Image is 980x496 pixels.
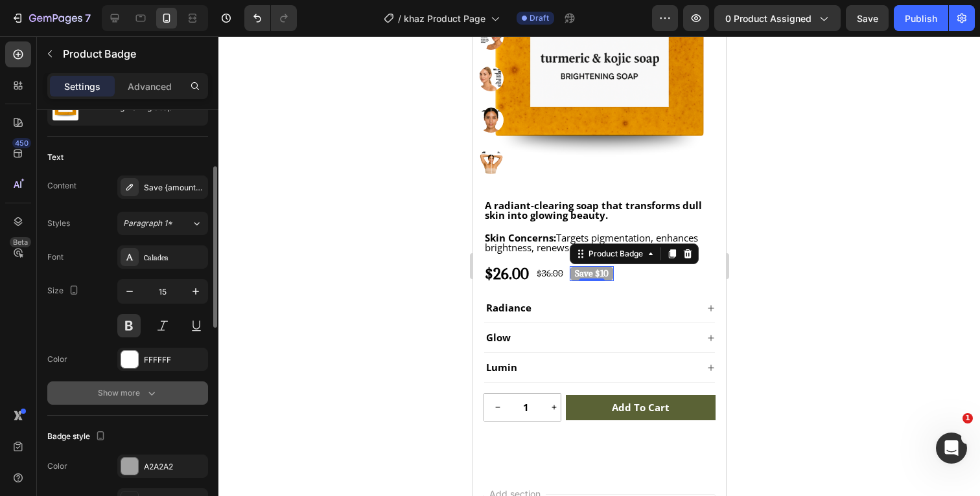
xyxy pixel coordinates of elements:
div: Text [47,152,64,163]
div: Badge style [47,428,108,445]
p: Product Badge [63,46,203,62]
span: 0 product assigned [725,12,811,25]
p: Settings [64,80,100,93]
span: Add section [11,451,73,464]
iframe: Intercom live chat [936,433,967,464]
span: 1 [962,413,973,423]
div: 450 [12,138,31,148]
button: Paragraph 1* [117,212,208,235]
span: / [398,12,401,25]
button: 0 product assigned [714,5,841,31]
span: Paragraph 1* [123,218,172,229]
div: Caladea [144,252,205,264]
button: 7 [5,5,97,31]
span: khaz Product Page [404,12,485,25]
div: Undo/Redo [244,5,297,31]
iframe: Design area [473,36,726,496]
p: Advanced [128,80,172,93]
button: Show more [47,381,208,405]
div: Beta [10,237,31,247]
p: 7 [85,10,91,26]
button: Publish [894,5,948,31]
div: A2A2A2 [144,461,205,473]
button: Save [846,5,889,31]
div: Color [47,460,67,472]
div: Size [47,282,82,300]
div: Publish [905,12,937,25]
div: FFFFFF [144,354,205,366]
div: Show more [98,387,158,400]
div: Content [47,180,76,192]
span: Draft [530,12,549,24]
span: Save [857,13,878,24]
div: Font [47,251,64,263]
div: Save {amount_discount} [144,182,205,194]
div: Styles [47,218,70,229]
div: Color [47,354,67,365]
